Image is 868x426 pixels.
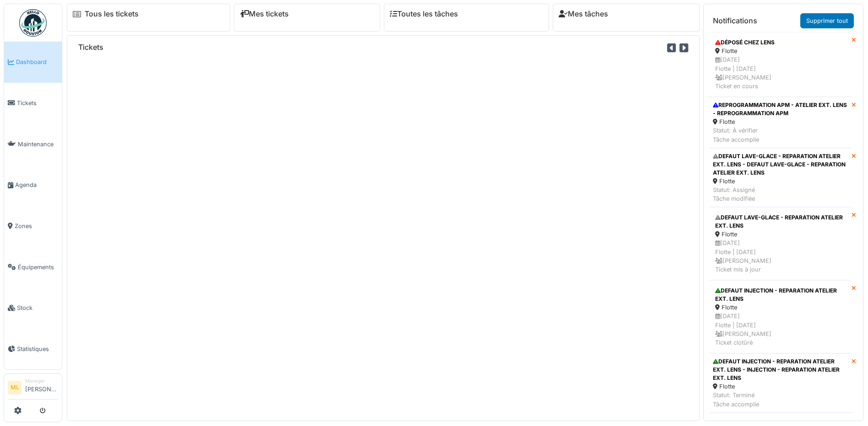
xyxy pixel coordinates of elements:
div: Statut: Assigné Tâche modifiée [713,186,848,203]
div: DEFAUT INJECTION - REPARATION ATELIER EXT. LENS - INJECTION - REPARATION ATELIER EXT. LENS [713,357,848,382]
a: Mes tâches [559,10,608,18]
li: ML [8,381,22,394]
a: Statistiques [4,329,62,370]
div: Flotte [713,117,848,126]
div: [DATE] Flotte | [DATE] [PERSON_NAME] Ticket mis à jour [715,239,846,274]
a: Toutes les tâches [390,10,458,18]
span: Équipements [18,263,58,272]
div: Flotte [715,303,846,312]
a: DEFAUT LAVE-GLACE - REPARATION ATELIER EXT. LENS Flotte [DATE]Flotte | [DATE] [PERSON_NAME]Ticket... [709,207,852,280]
a: Équipements [4,246,62,288]
div: Flotte [713,177,848,186]
img: Badge_color-CXgf-gQk.svg [19,9,47,37]
div: DEFAUT LAVE-GLACE - REPARATION ATELIER EXT. LENS [715,213,846,230]
span: Tickets [17,99,58,107]
div: Flotte [713,382,848,391]
a: Dashboard [4,42,62,83]
a: DÉPOSÉ CHEZ LENS Flotte [DATE]Flotte | [DATE] [PERSON_NAME]Ticket en cours [709,32,852,97]
div: Statut: À vérifier Tâche accomplie [713,126,848,144]
div: Flotte [715,230,846,239]
a: Stock [4,288,62,329]
span: Agenda [15,181,58,189]
div: DÉPOSÉ CHEZ LENS [715,38,846,47]
a: REPROGRAMMATION APM - ATELIER EXT. LENS - REPROGRAMMATION APM Flotte Statut: À vérifierTâche acco... [709,97,852,148]
a: DEFAUT LAVE-GLACE - REPARATION ATELIER EXT. LENS - DEFAUT LAVE-GLACE - REPARATION ATELIER EXT. LE... [709,148,852,208]
div: [DATE] Flotte | [DATE] [PERSON_NAME] Ticket clotûré [715,312,846,347]
div: DEFAUT INJECTION - REPARATION ATELIER EXT. LENS [715,287,846,303]
span: Maintenance [18,140,58,149]
span: Stock [17,304,58,312]
div: [DATE] Flotte | [DATE] [PERSON_NAME] Ticket en cours [715,55,846,91]
h6: Notifications [713,16,757,25]
h6: Tickets [78,43,103,52]
a: Supprimer tout [800,13,854,28]
a: Maintenance [4,123,62,165]
a: Mes tickets [240,10,289,18]
a: Zones [4,206,62,247]
span: Statistiques [17,345,58,353]
div: Statut: Terminé Tâche accomplie [713,391,848,408]
a: DEFAUT INJECTION - REPARATION ATELIER EXT. LENS Flotte [DATE]Flotte | [DATE] [PERSON_NAME]Ticket ... [709,280,852,353]
div: DEFAUT LAVE-GLACE - REPARATION ATELIER EXT. LENS - DEFAUT LAVE-GLACE - REPARATION ATELIER EXT. LENS [713,152,848,177]
a: DEFAUT INJECTION - REPARATION ATELIER EXT. LENS - INJECTION - REPARATION ATELIER EXT. LENS Flotte... [709,353,852,413]
div: REPROGRAMMATION APM - ATELIER EXT. LENS - REPROGRAMMATION APM [713,101,848,117]
a: Tous les tickets [85,10,139,18]
span: Zones [15,222,58,230]
a: Agenda [4,165,62,206]
li: [PERSON_NAME] [25,378,58,397]
span: Dashboard [16,58,58,66]
a: Tickets [4,83,62,124]
div: Manager [25,378,58,384]
div: Flotte [715,47,846,55]
a: ML Manager[PERSON_NAME] [8,378,58,399]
